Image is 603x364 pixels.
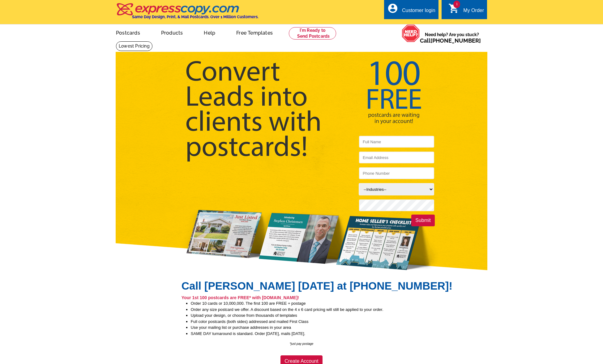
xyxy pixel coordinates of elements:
[387,7,435,15] a: account_circle Customer login
[448,3,460,14] i: shopping_cart
[430,37,481,44] a: [PHONE_NUMBER]
[191,307,452,313] li: Order any size postcard we offer. A discount based on the 4 x 6 card pricing will still be applie...
[191,312,452,319] li: Upload your design, or choose from thousands of templates
[387,3,398,14] i: account_circle
[191,319,452,325] li: Full color postcards (both sides) addressed and mailed First Class
[106,25,150,40] a: Postcards
[359,152,434,163] input: Email Address
[420,31,484,44] span: Need help? Are you stuck?
[453,1,460,8] span: 1
[182,279,452,292] h2: Call [PERSON_NAME] [DATE] at [PHONE_NUMBER]!
[132,15,259,19] h4: Same Day Design, Print, & Mail Postcards. Over 1 Million Customers.
[402,24,420,42] img: help
[290,342,314,345] span: *just pay postage
[420,37,481,44] span: Call
[448,7,484,15] a: 1 shopping_cart My Order
[359,136,434,148] input: Full Name
[411,215,435,226] button: Submit
[191,324,452,331] li: Use your mailing list or purchase addresses in your area
[402,8,435,16] div: Customer login
[191,300,452,307] li: Order 10 cards or 10,000,000. The first 100 are FREE + postage
[191,331,452,337] li: SAME DAY turnaround is standard. Order [DATE], mails [DATE].
[359,167,434,179] input: Phone Number
[151,25,193,40] a: Products
[182,295,452,300] h3: Your 1st 100 postcards are FREE* with [DOMAIN_NAME]!
[226,25,283,40] a: Free Templates
[463,8,484,16] div: My Order
[116,7,259,19] a: Same Day Design, Print, & Mail Postcards. Over 1 Million Customers.
[194,25,225,40] a: Help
